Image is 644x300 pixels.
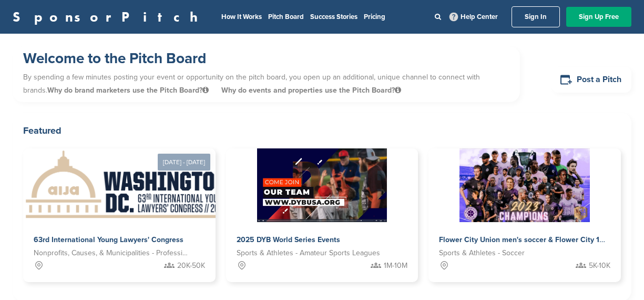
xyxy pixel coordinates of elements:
span: Why do events and properties use the Pitch Board? [221,86,401,95]
img: Sponsorpitch & [23,148,232,222]
a: [DATE] - [DATE] Sponsorpitch & 63rd International Young Lawyers' Congress Nonprofits, Causes, & M... [23,132,216,282]
a: Sponsorpitch & Flower City Union men's soccer & Flower City 1872 women's soccer Sports & Athletes... [428,148,621,282]
span: 5K-10K [589,260,610,272]
a: Success Stories [310,13,357,21]
div: [DATE] - [DATE] [158,154,210,171]
h2: Featured [23,123,621,138]
a: Sponsorpitch & 2025 DYB World Series Events Sports & Athletes - Amateur Sports Leagues 1M-10M [226,148,418,282]
a: Help Center [447,11,500,23]
a: Pitch Board [268,13,304,21]
a: How It Works [221,13,262,21]
span: 1M-10M [384,260,407,272]
span: Sports & Athletes - Amateur Sports Leagues [237,247,380,259]
a: Pricing [364,13,385,21]
img: Sponsorpitch & [257,148,387,222]
a: Post a Pitch [551,67,631,93]
p: By spending a few minutes posting your event or opportunity on the pitch board, you open up an ad... [23,68,509,99]
span: 20K-50K [177,260,205,272]
a: Sign Up Free [566,7,631,27]
span: Why do brand marketers use the Pitch Board? [47,86,211,95]
span: 2025 DYB World Series Events [237,235,340,244]
a: SponsorPitch [13,10,205,24]
span: Nonprofits, Causes, & Municipalities - Professional Development [34,247,189,259]
img: Sponsorpitch & [459,148,590,222]
span: 63rd International Young Lawyers' Congress [34,235,183,244]
a: Sign In [512,6,560,27]
h1: Welcome to the Pitch Board [23,49,509,68]
span: Sports & Athletes - Soccer [439,247,525,259]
